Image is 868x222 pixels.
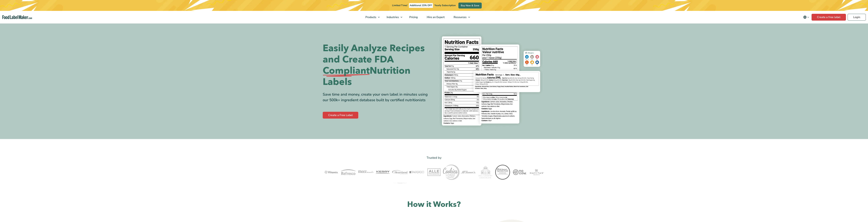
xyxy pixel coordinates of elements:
a: Buy Now & Save [458,3,482,9]
span: Pricing [408,15,418,19]
a: Create a free label [812,14,846,21]
p: Trusted by [323,155,545,160]
a: Create a Free Label [323,112,358,119]
span: Yearly Subscription [434,4,456,7]
a: Industries [382,11,404,23]
button: Change language [801,14,812,21]
a: Resources [449,11,472,23]
a: Food Label Maker homepage [2,15,32,19]
span: Limited Time! [392,4,407,7]
h2: How it Works? [323,200,545,210]
span: Resources [453,15,467,19]
span: Industries [386,15,399,19]
a: Products [361,11,381,23]
span: Hire an Expert [426,15,445,19]
a: Login [848,14,866,21]
a: Pricing [405,11,422,23]
div: Save time and money, create your own label in minutes using our 500k+ ingredient database built b... [323,92,432,103]
a: Hire an Expert [422,11,448,23]
span: Compliant [323,65,370,76]
h1: Easily Analyze Recipes and Create FDA Nutrition Labels [323,43,432,88]
span: Additional 15% OFF [409,3,433,8]
span: Products [364,15,377,19]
